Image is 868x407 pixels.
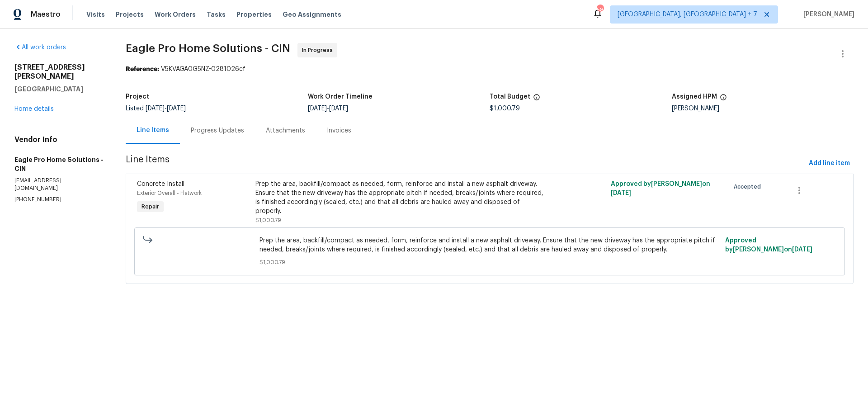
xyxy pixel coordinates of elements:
span: Approved by [PERSON_NAME] on [611,181,710,196]
h5: Eagle Pro Home Solutions - CIN [14,155,104,173]
h5: Assigned HPM [672,94,717,100]
span: Prep the area, backfill/compact as needed, form, reinforce and install a new asphalt driveway. En... [259,236,720,254]
span: Projects [116,10,144,19]
span: $1,000.79 [255,218,281,223]
button: Add line item [805,155,854,172]
span: Exterior Overall - Flatwork [137,190,202,196]
p: [PHONE_NUMBER] [14,196,104,203]
p: [EMAIL_ADDRESS][DOMAIN_NAME] [14,177,104,192]
div: Line Items [137,126,169,135]
span: Maestro [31,10,61,19]
div: Attachments [266,126,305,135]
span: Tasks [207,11,226,18]
span: The total cost of line items that have been proposed by Opendoor. This sum includes line items th... [533,94,540,105]
span: Geo Assignments [283,10,341,19]
span: In Progress [302,46,336,55]
span: Visits [86,10,105,19]
span: Add line item [809,158,850,169]
span: [DATE] [329,105,348,112]
span: The hpm assigned to this work order. [720,94,727,105]
b: Reference: [126,66,159,72]
div: Prep the area, backfill/compact as needed, form, reinforce and install a new asphalt driveway. En... [255,180,546,216]
span: Work Orders [155,10,196,19]
span: Repair [138,202,163,211]
span: Properties [236,10,272,19]
span: [PERSON_NAME] [800,10,854,19]
span: [DATE] [611,190,631,196]
h5: Project [126,94,149,100]
h4: Vendor Info [14,135,104,144]
span: [DATE] [792,246,812,253]
h5: Work Order Timeline [308,94,373,100]
h5: [GEOGRAPHIC_DATA] [14,85,104,94]
div: V5KVAGA0G5NZ-0281026ef [126,65,854,74]
h2: [STREET_ADDRESS][PERSON_NAME] [14,63,104,81]
span: - [308,105,348,112]
div: [PERSON_NAME] [672,105,854,112]
span: Approved by [PERSON_NAME] on [725,237,812,253]
span: - [146,105,186,112]
div: 58 [597,5,603,14]
div: Invoices [327,126,351,135]
span: Concrete Install [137,181,184,187]
span: [DATE] [167,105,186,112]
a: All work orders [14,44,66,51]
span: Eagle Pro Home Solutions - CIN [126,43,290,54]
a: Home details [14,106,54,112]
span: [DATE] [146,105,165,112]
div: Progress Updates [191,126,244,135]
span: [DATE] [308,105,327,112]
span: Accepted [734,182,764,191]
span: $1,000.79 [490,105,520,112]
span: Line Items [126,155,805,172]
span: Listed [126,105,186,112]
span: $1,000.79 [259,258,720,267]
span: [GEOGRAPHIC_DATA], [GEOGRAPHIC_DATA] + 7 [618,10,757,19]
h5: Total Budget [490,94,530,100]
